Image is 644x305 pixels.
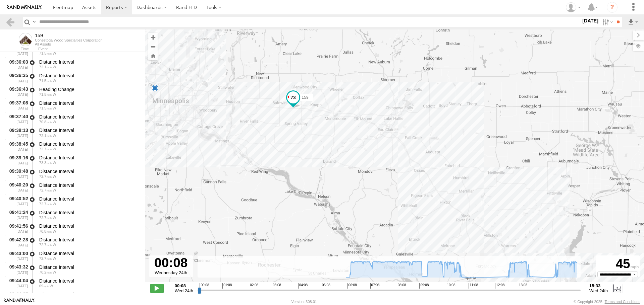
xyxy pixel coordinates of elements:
[5,154,29,166] div: 09:39:16 [DATE]
[5,222,29,235] div: 09:41:56 [DATE]
[53,65,56,69] span: Heading: 281
[148,42,158,51] button: Zoom out
[39,256,52,260] span: 72.7
[222,283,232,289] span: 01:08
[5,140,29,152] div: 09:38:45 [DATE]
[53,161,56,165] span: Heading: 271
[35,42,103,46] div: All Assets
[53,202,56,206] span: Heading: 272
[397,283,406,289] span: 08:08
[589,288,608,293] span: Wed 24th Sep 2025
[39,237,139,243] div: Distance Interval
[39,196,139,202] div: Distance Interval
[39,161,52,165] span: 73.3
[5,85,29,98] div: 09:36:43 [DATE]
[39,86,139,92] div: Heading Change
[5,72,29,84] div: 09:36:35 [DATE]
[39,278,139,284] div: Distance Interval
[469,283,478,289] span: 11:08
[605,300,640,304] a: Terms and Conditions
[302,95,309,100] span: 159
[148,33,158,42] button: Zoom in
[35,33,103,38] div: 159 - View Asset History
[574,300,640,304] div: © Copyright 2025 -
[597,256,639,272] div: 45
[495,283,504,289] span: 12:08
[50,284,53,288] span: Heading: 268
[39,106,52,110] span: 71.5
[563,2,583,12] div: Larry Kelly
[53,120,56,124] span: Heading: 270
[39,182,139,188] div: Distance Interval
[53,174,56,178] span: Heading: 269
[5,263,29,276] div: 09:43:32 [DATE]
[39,168,139,174] div: Distance Interval
[39,127,139,133] div: Distance Interval
[39,188,52,192] span: 72.7
[53,51,56,55] span: Heading: 284
[39,292,139,298] div: Distance Interval
[39,202,52,206] span: 72.7
[39,120,52,124] span: 70.8
[5,209,29,221] div: 09:41:24 [DATE]
[39,284,49,288] span: 69
[32,17,37,27] label: Search Query
[5,127,29,139] div: 09:38:13 [DATE]
[5,195,29,207] div: 09:40:52 [DATE]
[39,270,52,274] span: 70.2
[53,92,56,96] span: Heading: 273
[5,181,29,194] div: 09:40:20 [DATE]
[5,99,29,111] div: 09:37:08 [DATE]
[627,17,639,27] label: Export results as...
[272,283,281,289] span: 03:08
[298,283,308,289] span: 04:08
[5,48,29,51] div: Time
[370,283,380,289] span: 07:08
[39,250,139,256] div: Distance Interval
[39,147,52,151] span: 72.7
[39,65,52,69] span: 72.1
[39,141,139,147] div: Distance Interval
[581,17,600,24] label: [DATE]
[53,270,56,274] span: Heading: 282
[53,147,56,151] span: Heading: 271
[39,243,52,247] span: 72.7
[39,134,52,138] span: 72.1
[5,291,29,303] div: 09:44:37 [DATE]
[518,283,527,289] span: 13:08
[38,48,145,51] div: Event
[39,51,52,55] span: 71.5
[148,51,158,60] button: Zoom Home
[39,92,52,96] span: 71.5
[249,283,258,289] span: 02:08
[5,277,29,289] div: 09:44:04 [DATE]
[53,134,56,138] span: Heading: 269
[39,59,139,65] div: Distance Interval
[607,2,618,13] i: ?
[39,174,52,178] span: 72.7
[5,236,29,248] div: 09:42:28 [DATE]
[39,114,139,120] div: Distance Interval
[419,283,429,289] span: 09:08
[150,284,164,293] label: Play/Stop
[39,216,52,220] span: 72.7
[291,300,317,304] div: Version: 308.01
[5,113,29,125] div: 09:37:40 [DATE]
[446,283,455,289] span: 10:08
[175,288,193,293] span: Wed 24th Sep 2025
[39,100,139,106] div: Distance Interval
[39,79,52,83] span: 71.5
[200,283,209,289] span: 00:08
[600,17,614,27] label: Search Filter Options
[4,298,35,305] a: Visit our Website
[347,283,357,289] span: 06:08
[53,229,56,233] span: Heading: 272
[39,223,139,229] div: Distance Interval
[39,264,139,270] div: Distance Interval
[53,216,56,220] span: Heading: 268
[35,38,103,42] div: Conestoga Wood Specialties Corporation
[53,243,56,247] span: Heading: 272
[39,73,139,79] div: Distance Interval
[39,229,52,233] span: 70.8
[53,106,56,110] span: Heading: 270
